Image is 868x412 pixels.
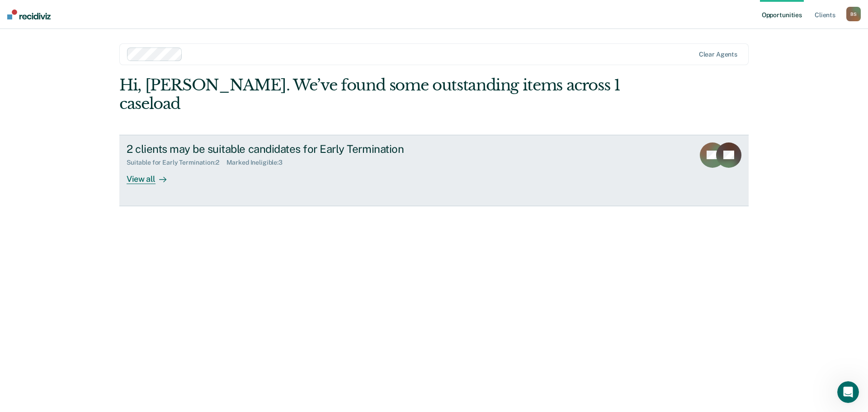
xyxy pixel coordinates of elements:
div: Clear agents [699,51,737,58]
iframe: Intercom live chat [837,381,859,403]
div: B S [846,7,861,21]
img: Recidiviz [7,9,51,19]
button: BS [846,7,861,21]
div: Suitable for Early Termination : 2 [127,159,226,166]
div: View all [127,166,177,184]
a: 2 clients may be suitable candidates for Early TerminationSuitable for Early Termination:2Marked ... [119,135,749,206]
div: 2 clients may be suitable candidates for Early Termination [127,142,444,156]
div: Hi, [PERSON_NAME]. We’ve found some outstanding items across 1 caseload [119,76,623,113]
div: Marked Ineligible : 3 [226,159,290,166]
